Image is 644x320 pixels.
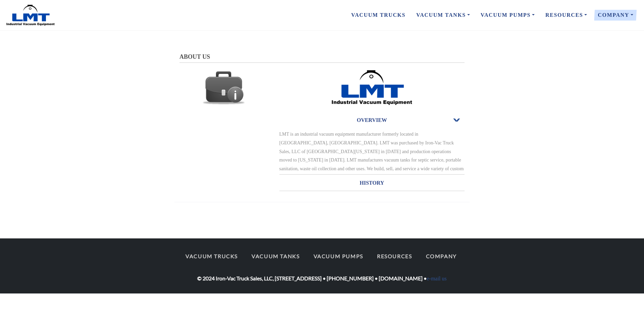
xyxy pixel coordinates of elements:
img: LMT [5,4,56,26]
div: © 2024 Iron-Vac Truck Sales, LLC, [STREET_ADDRESS] • [PHONE_NUMBER] • [DOMAIN_NAME] • [174,249,470,283]
h3: OVERVIEW [279,115,465,126]
a: Vacuum Trucks [346,8,411,22]
span: ABOUT US [179,53,210,60]
a: e-mail us [427,276,446,281]
a: Vacuum Tanks [246,249,306,263]
h3: HISTORY [279,178,465,188]
span: LMT is an industrial vacuum equipment manufacturer formerly located in [GEOGRAPHIC_DATA], [GEOGRA... [279,132,464,180]
img: Stacks Image 76 [202,65,245,108]
a: Vacuum Tanks [411,8,475,22]
span: Open or Close [452,118,461,123]
a: Resources [371,249,418,263]
a: OVERVIEWOpen or Close [279,112,465,128]
a: Vacuum Trucks [179,249,244,263]
a: Company [420,249,463,263]
a: Vacuum Pumps [475,8,540,22]
a: Company [592,8,639,22]
a: HISTORY [279,175,465,191]
a: Resources [540,8,592,22]
a: Vacuum Pumps [307,249,369,263]
img: Stacks Image 111504 [330,70,414,106]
